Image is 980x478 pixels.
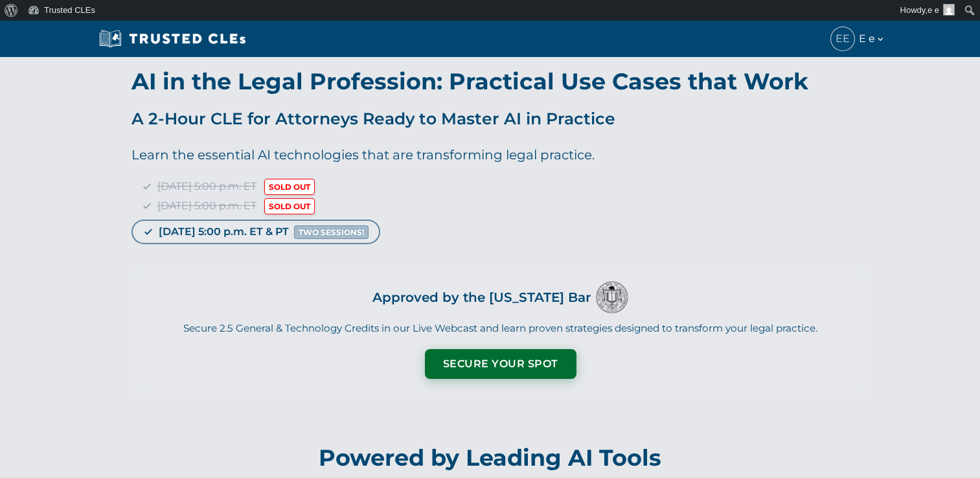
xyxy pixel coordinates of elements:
[928,5,939,15] span: e e
[148,321,854,336] p: Secure 2.5 General & Technology Credits in our Live Webcast and learn proven strategies designed ...
[131,106,870,131] p: A 2-Hour CLE for Attorneys Ready to Master AI in Practice
[372,286,591,309] h3: Approved by the [US_STATE] Bar
[425,349,576,379] button: Secure Your Spot
[131,70,870,93] h1: AI in the Legal Profession: Practical Use Cases that Work
[264,179,315,195] span: SOLD OUT
[95,29,250,49] img: Trusted CLEs
[131,144,870,165] p: Learn the essential AI technologies that are transforming legal practice.
[596,281,628,313] img: Logo
[831,27,854,51] span: EE
[859,30,885,47] span: E e
[157,199,256,212] span: [DATE] 5:00 p.m. ET
[264,198,315,214] span: SOLD OUT
[157,180,256,192] span: [DATE] 5:00 p.m. ET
